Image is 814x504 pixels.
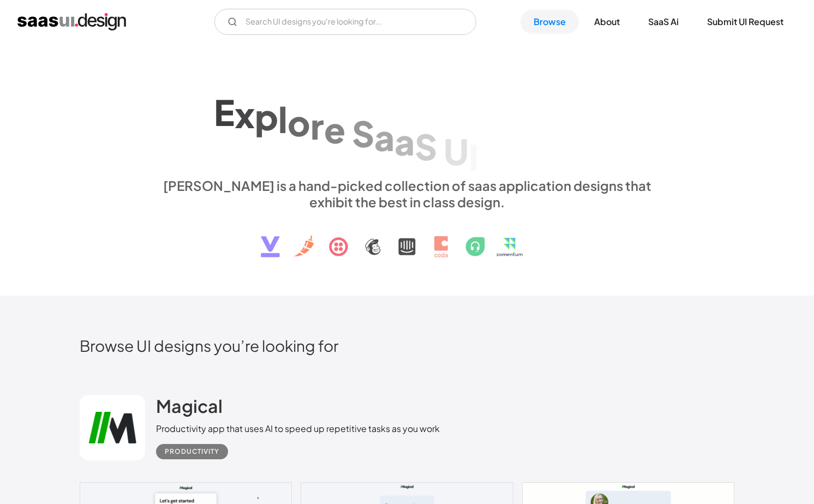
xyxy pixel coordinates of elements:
[581,10,633,34] a: About
[278,98,288,140] div: l
[17,13,126,31] a: home
[156,422,440,435] div: Productivity app that uses AI to speed up repetitive tasks as you work
[235,93,255,135] div: x
[288,101,310,143] div: o
[469,135,478,177] div: I
[520,10,579,34] a: Browse
[156,83,658,167] h1: Explore SaaS UI design patterns & interactions.
[156,395,223,422] a: Magical
[80,336,734,355] h2: Browse UI designs you’re looking for
[694,10,797,34] a: Submit UI Request
[415,125,437,167] div: S
[156,177,658,210] div: [PERSON_NAME] is a hand-picked collection of saas application designs that exhibit the best in cl...
[165,445,219,458] div: Productivity
[242,210,572,267] img: text, icon, saas logo
[214,91,235,133] div: E
[635,10,692,34] a: SaaS Ai
[214,9,476,35] input: Search UI designs you're looking for...
[255,95,278,137] div: p
[374,116,394,158] div: a
[444,130,469,172] div: U
[394,121,415,163] div: a
[352,112,374,154] div: S
[156,395,223,417] h2: Magical
[310,105,324,147] div: r
[214,9,476,35] form: Email Form
[324,108,345,150] div: e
